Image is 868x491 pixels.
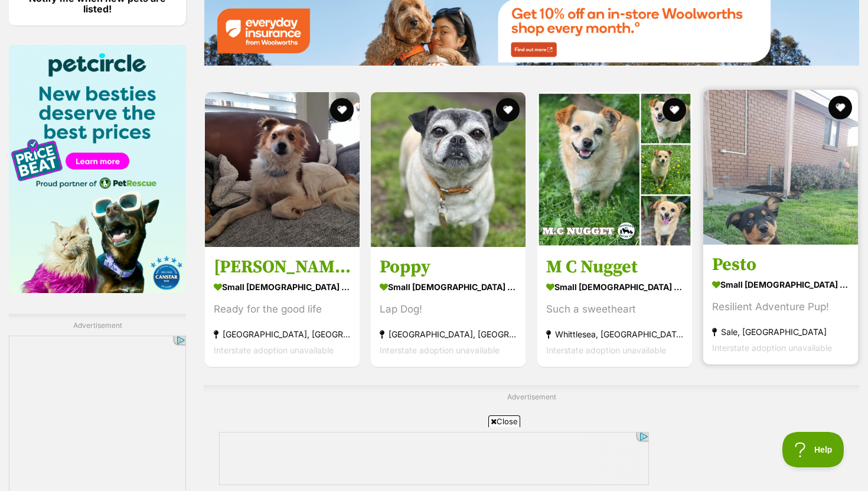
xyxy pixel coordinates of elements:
[703,244,858,364] a: Pesto small [DEMOGRAPHIC_DATA] Dog Resilient Adventure Pup! Sale, [GEOGRAPHIC_DATA] Interstate ad...
[712,298,849,314] div: Resilient Adventure Pup!
[380,301,517,317] div: Lap Dog!
[712,253,849,275] h3: Pesto
[703,90,858,245] img: Pesto - Mixed breed Dog
[712,275,849,292] strong: small [DEMOGRAPHIC_DATA] Dog
[214,278,351,295] strong: small [DEMOGRAPHIC_DATA] Dog
[380,326,517,342] strong: [GEOGRAPHIC_DATA], [GEOGRAPHIC_DATA]
[782,432,844,467] iframe: Help Scout Beacon - Open
[546,301,683,317] div: Such a sweetheart
[214,255,351,278] h3: [PERSON_NAME]
[380,278,517,295] strong: small [DEMOGRAPHIC_DATA] Dog
[168,1,176,9] img: adc.png
[537,92,692,247] img: M C Nugget - Pomeranian Dog
[214,301,351,317] div: Ready for the good life
[371,92,526,247] img: Poppy - Pug Dog
[537,246,692,366] a: M C Nugget small [DEMOGRAPHIC_DATA] Dog Such a sweetheart Whittlesea, [GEOGRAPHIC_DATA] Interstat...
[546,278,683,295] strong: small [DEMOGRAPHIC_DATA] Dog
[219,432,649,485] iframe: Advertisement
[214,326,351,342] strong: [GEOGRAPHIC_DATA], [GEOGRAPHIC_DATA]
[663,98,686,122] button: favourite
[214,344,334,355] span: Interstate adoption unavailable
[380,344,500,355] span: Interstate adoption unavailable
[9,45,186,293] img: Pet Circle promo banner
[205,92,360,247] img: Basil Silvanus - Papillon Dog
[380,255,517,278] h3: Poppy
[546,326,683,342] strong: Whittlesea, [GEOGRAPHIC_DATA]
[712,342,832,352] span: Interstate adoption unavailable
[546,255,683,278] h3: M C Nugget
[488,415,520,427] span: Close
[371,246,526,366] a: Poppy small [DEMOGRAPHIC_DATA] Dog Lap Dog! [GEOGRAPHIC_DATA], [GEOGRAPHIC_DATA] Interstate adopt...
[497,98,520,122] button: favourite
[205,246,360,366] a: [PERSON_NAME] small [DEMOGRAPHIC_DATA] Dog Ready for the good life [GEOGRAPHIC_DATA], [GEOGRAPHIC...
[828,96,852,119] button: favourite
[330,98,354,122] button: favourite
[712,323,849,339] strong: Sale, [GEOGRAPHIC_DATA]
[546,344,666,355] span: Interstate adoption unavailable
